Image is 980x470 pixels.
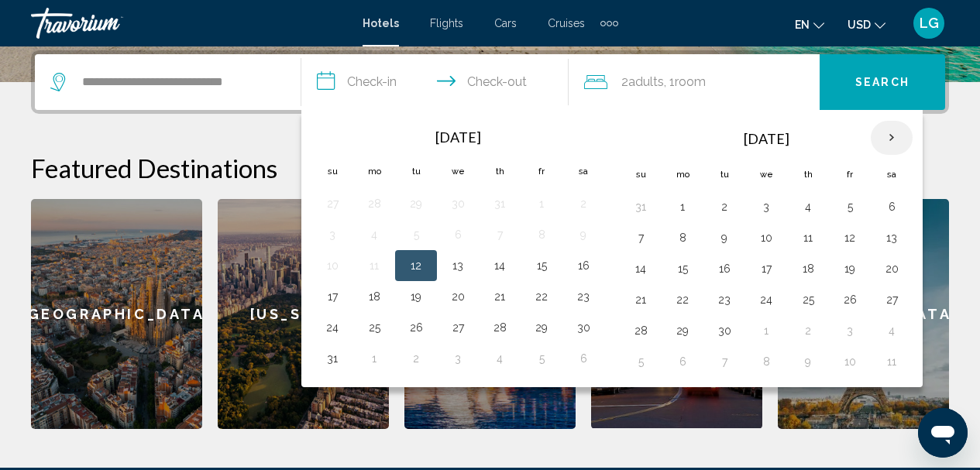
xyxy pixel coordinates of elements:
[628,320,653,341] button: Day 28
[571,224,596,245] button: Day 9
[301,54,568,110] button: Check in and out dates
[796,351,820,372] button: Day 9
[487,348,512,369] button: Day 4
[712,320,737,341] button: Day 30
[628,289,653,310] button: Day 21
[320,317,345,338] button: Day 24
[430,17,463,29] a: Flights
[571,348,596,369] button: Day 6
[487,286,512,307] button: Day 21
[670,320,695,341] button: Day 29
[712,351,737,372] button: Day 7
[362,286,387,307] button: Day 18
[529,348,554,369] button: Day 5
[320,255,345,276] button: Day 10
[362,348,387,369] button: Day 1
[855,77,910,89] span: Search
[494,17,517,29] a: Cars
[362,224,387,245] button: Day 4
[600,11,618,36] button: Extra navigation items
[628,227,653,249] button: Day 7
[404,317,428,338] button: Day 26
[529,317,554,338] button: Day 29
[675,74,706,89] span: Room
[796,258,820,280] button: Day 18
[320,224,345,245] button: Day 3
[837,258,862,280] button: Day 19
[662,120,871,157] th: [DATE]
[628,196,653,218] button: Day 31
[670,289,695,310] button: Day 22
[320,286,345,307] button: Day 17
[35,54,945,110] div: Search widget
[487,193,512,214] button: Day 31
[670,258,695,280] button: Day 15
[712,289,737,310] button: Day 23
[879,320,904,341] button: Day 4
[445,348,470,369] button: Day 3
[670,196,695,218] button: Day 1
[837,351,862,372] button: Day 10
[670,227,695,249] button: Day 8
[404,348,428,369] button: Day 2
[879,196,904,218] button: Day 6
[362,317,387,338] button: Day 25
[754,351,779,372] button: Day 8
[529,224,554,245] button: Day 8
[796,196,820,218] button: Day 4
[487,317,512,338] button: Day 28
[569,54,820,110] button: Travelers: 2 adults, 0 children
[487,224,512,245] button: Day 7
[353,120,562,154] th: [DATE]
[664,71,706,93] span: , 1
[754,320,779,341] button: Day 1
[445,286,470,307] button: Day 20
[218,199,389,429] a: [US_STATE]
[795,19,810,31] span: en
[871,120,913,156] button: Next month
[571,286,596,307] button: Day 23
[628,74,664,89] span: Adults
[837,196,862,218] button: Day 5
[796,320,820,341] button: Day 2
[571,193,596,214] button: Day 2
[754,258,779,280] button: Day 17
[848,13,885,36] button: Change currency
[548,17,585,29] a: Cruises
[445,255,470,276] button: Day 13
[320,193,345,214] button: Day 27
[837,289,862,310] button: Day 26
[404,255,428,276] button: Day 12
[820,54,945,110] button: Search
[529,193,554,214] button: Day 1
[31,199,202,429] a: [GEOGRAPHIC_DATA]
[712,258,737,280] button: Day 16
[837,320,862,341] button: Day 3
[796,227,820,249] button: Day 11
[754,196,779,218] button: Day 3
[909,7,949,39] button: User Menu
[848,19,871,31] span: USD
[628,258,653,280] button: Day 14
[621,71,664,93] span: 2
[404,224,428,245] button: Day 5
[529,286,554,307] button: Day 22
[362,255,387,276] button: Day 11
[754,289,779,310] button: Day 24
[879,227,904,249] button: Day 13
[918,408,968,458] iframe: Button to launch messaging window
[362,193,387,214] button: Day 28
[571,255,596,276] button: Day 16
[31,153,949,184] h2: Featured Destinations
[404,286,428,307] button: Day 19
[363,17,399,29] span: Hotels
[795,13,824,36] button: Change language
[796,289,820,310] button: Day 25
[445,317,470,338] button: Day 27
[404,193,428,214] button: Day 29
[879,289,904,310] button: Day 27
